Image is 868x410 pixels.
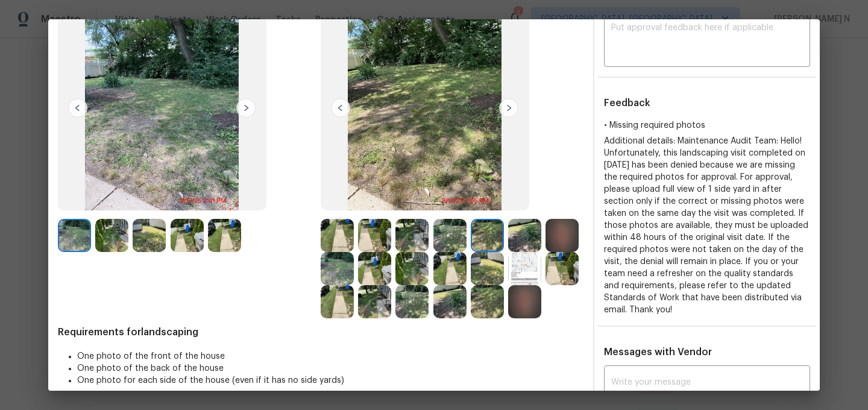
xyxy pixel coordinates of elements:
[68,98,87,118] img: left-chevron-button-url
[77,362,583,374] li: One photo of the back of the house
[58,326,583,338] span: Requirements for landscaping
[604,121,705,130] span: • Missing required photos
[77,350,583,362] li: One photo of the front of the house
[499,98,518,118] img: right-chevron-button-url
[604,137,808,314] span: Additional details: Maintenance Audit Team: Hello! Unfortunately, this landscaping visit complete...
[331,98,350,118] img: left-chevron-button-url
[604,98,650,108] span: Feedback
[236,98,256,118] img: right-chevron-button-url
[77,374,583,386] li: One photo for each side of the house (even if it has no side yards)
[604,347,712,357] span: Messages with Vendor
